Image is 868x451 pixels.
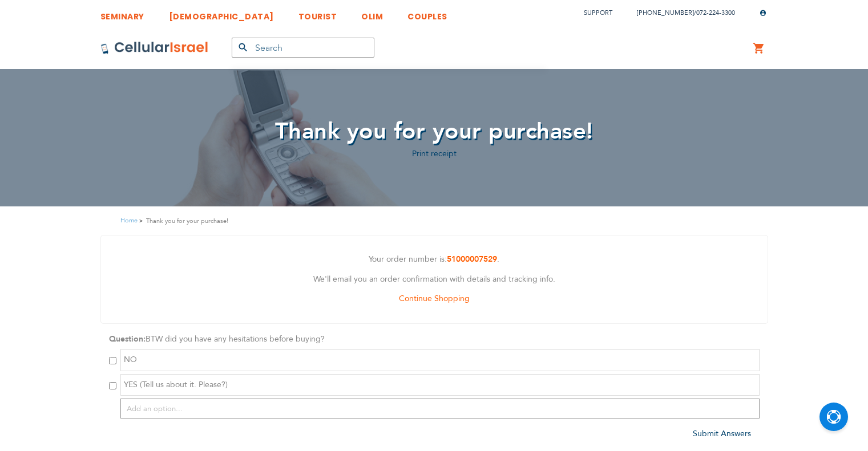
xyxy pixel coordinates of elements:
a: COUPLES [407,3,447,24]
a: Submit Answers [693,428,751,439]
img: Cellular Israel Logo [100,41,209,55]
strong: Thank you for your purchase! [146,216,228,226]
li: / [625,5,735,21]
a: Support [584,9,612,17]
input: Search [232,38,374,58]
strong: Question: [109,334,146,344]
a: 51000007529 [447,254,497,265]
span: YES (Tell us about it. Please?) [124,379,228,390]
a: Print receipt [412,148,457,159]
a: Continue Shopping [399,293,470,304]
a: SEMINARY [100,3,144,24]
a: Home [120,216,138,225]
span: Thank you for your purchase! [275,116,594,147]
a: [DEMOGRAPHIC_DATA] [169,3,274,24]
span: NO [124,354,137,365]
a: 072-224-3300 [696,9,735,17]
input: Add an option... [120,399,760,419]
p: We'll email you an order confirmation with details and tracking info. [110,273,759,287]
p: Your order number is: . [110,253,759,267]
a: OLIM [361,3,383,24]
a: TOURIST [298,3,337,24]
span: BTW did you have any hesitations before buying? [146,334,325,344]
a: [PHONE_NUMBER] [637,9,694,17]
